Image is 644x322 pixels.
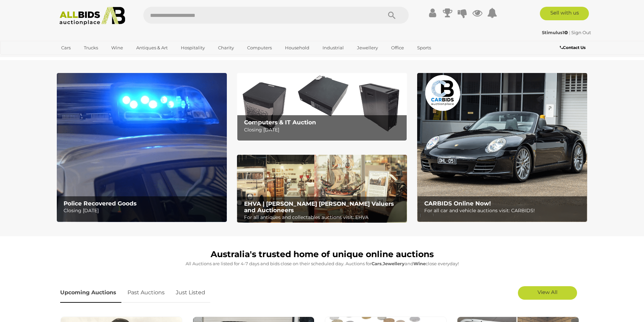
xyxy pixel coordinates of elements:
a: Charity [214,42,238,53]
a: Household [281,42,314,53]
strong: Stimulus1 [542,30,568,35]
a: Upcoming Auctions [60,283,121,303]
p: For all car and vehicle auctions visit: CARBIDS! [424,206,583,215]
a: Computers & IT Auction Computers & IT Auction Closing [DATE] [237,73,407,141]
a: EHVA | Evans Hastings Valuers and Auctioneers EHVA | [PERSON_NAME] [PERSON_NAME] Valuers and Auct... [237,155,407,223]
a: Trucks [79,42,102,53]
a: Hospitality [176,42,209,53]
img: EHVA | Evans Hastings Valuers and Auctioneers [237,155,407,223]
strong: Wine [413,261,426,266]
strong: Cars [372,261,382,266]
span: View All [538,289,557,295]
b: Computers & IT Auction [244,119,316,126]
a: Sign Out [571,30,591,35]
span: | [569,30,570,35]
p: Closing [DATE] [244,126,403,134]
a: Office [387,42,408,53]
a: Antiques & Art [132,42,172,53]
a: Stimulus1 [542,30,569,35]
p: Closing [DATE] [64,206,223,215]
img: Allbids.com.au [56,7,129,25]
a: Industrial [318,42,348,53]
img: Police Recovered Goods [57,73,227,222]
a: Sports [413,42,435,53]
b: EHVA | [PERSON_NAME] [PERSON_NAME] Valuers and Auctioneers [244,200,394,214]
p: All Auctions are listed for 4-7 days and bids close on their scheduled day. Auctions for , and cl... [60,260,584,268]
a: View All [518,286,577,300]
a: Jewellery [353,42,382,53]
a: Sell with us [540,7,589,20]
h1: Australia's trusted home of unique online auctions [60,250,584,259]
button: Search [375,7,409,24]
a: Cars [57,42,75,53]
a: [GEOGRAPHIC_DATA] [57,53,114,65]
a: Wine [107,42,127,53]
a: Just Listed [171,283,210,303]
strong: Jewellery [383,261,405,266]
b: Police Recovered Goods [64,200,137,207]
a: Contact Us [560,44,587,51]
a: Computers [243,42,276,53]
a: CARBIDS Online Now! CARBIDS Online Now! For all car and vehicle auctions visit: CARBIDS! [417,73,587,222]
a: Police Recovered Goods Police Recovered Goods Closing [DATE] [57,73,227,222]
img: CARBIDS Online Now! [417,73,587,222]
b: CARBIDS Online Now! [424,200,491,207]
a: Past Auctions [122,283,170,303]
img: Computers & IT Auction [237,73,407,141]
b: Contact Us [560,45,586,50]
p: For all antiques and collectables auctions visit: EHVA [244,213,403,222]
